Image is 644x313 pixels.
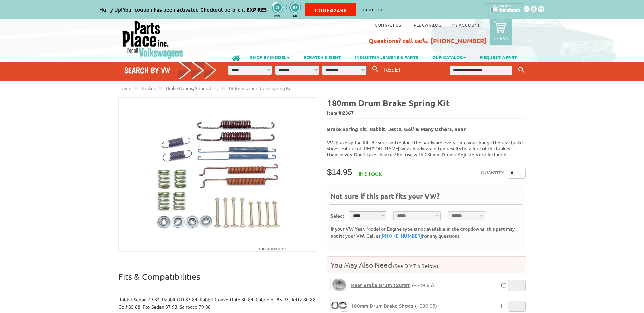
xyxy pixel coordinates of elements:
[327,108,526,118] span: Item #:
[228,85,292,91] span: 180mm Drum Brake Spring Kit
[348,51,425,63] a: INDUSTRIAL ENGINE & PARTS
[370,64,381,74] button: Search By VW...
[331,278,347,291] img: Rear Brake Drum 180mm
[327,97,450,108] b: 180mm Drum Brake Spring Kit
[425,51,473,63] a: OUR CATALOG
[392,263,438,269] span: (See DIY Tip Below)
[351,282,434,288] a: Rear Brake Drum 180mm(+$49.95)
[415,303,437,309] span: (+$39.95)
[99,6,267,14] div: Hurry Up!Your coupon has been activated Checkout before it EXPIRES
[122,20,184,59] img: Parts Place Inc!
[375,22,401,28] a: Contact us
[289,13,301,17] div: Sec
[141,85,156,91] a: Brakes
[327,139,526,158] p: VW brake spring Kit. Be sure and replace the hardware every time you change the rear brake shoes....
[272,13,283,17] div: Mins
[118,271,317,289] p: Fits & Compatibilities
[351,281,410,288] span: Rear Brake Drum 180mm
[343,110,354,116] span: 2367
[351,302,437,309] a: 180mm Drum Brake Shoes(+$39.95)
[452,22,480,28] a: My Account
[330,191,522,205] div: Not sure if this part fits your VW?
[493,35,509,41] p: 3 items
[355,7,382,12] p: Click to copy
[412,282,434,288] span: (+$49.95)
[330,278,347,291] a: Rear Brake Drum 180mm
[306,4,355,15] div: CODE42496
[327,168,352,177] span: $14.95
[381,64,404,74] button: RESET
[380,233,422,239] a: [PHONE_NUMBER]
[331,299,347,312] img: 180mm Drum Brake Shoes
[384,66,401,73] span: RESET
[473,51,524,63] a: REQUEST A PART
[118,85,131,91] a: Home
[273,2,283,13] div: 08
[330,212,346,220] div: Select:
[243,51,297,63] a: SHOP BY MODEL
[297,51,348,63] a: SCRATCH & DENT
[124,65,217,75] h4: Search by VW
[411,22,441,28] a: Free Catalog
[290,2,301,13] div: 59
[359,170,382,177] span: In stock
[351,302,413,309] span: 180mm Drum Brake Shoes
[327,260,526,269] h4: You May Also Need
[481,168,504,179] label: Quantity
[485,3,523,14] img: facebook-custom.png
[166,85,218,91] a: Brake Drums, Shoes, Etc.
[516,65,527,76] button: Keyword Search
[490,19,512,45] a: 3 items
[330,225,522,239] div: If your VW Year, Model or Engine type is not available in the dropdowns, this part may not fit yo...
[330,299,347,312] a: 180mm Drum Brake Shoes
[327,126,466,132] b: Brake Spring Kit: Rabbit, Jetta, Golf & Many Others, Rear
[118,296,317,310] p: Rabbit Sedan 79-84, Rabbit GTI 83-84, Rabbit Convertible 80-84, Cabriolet 85-93, Jetta 80-88, Gol...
